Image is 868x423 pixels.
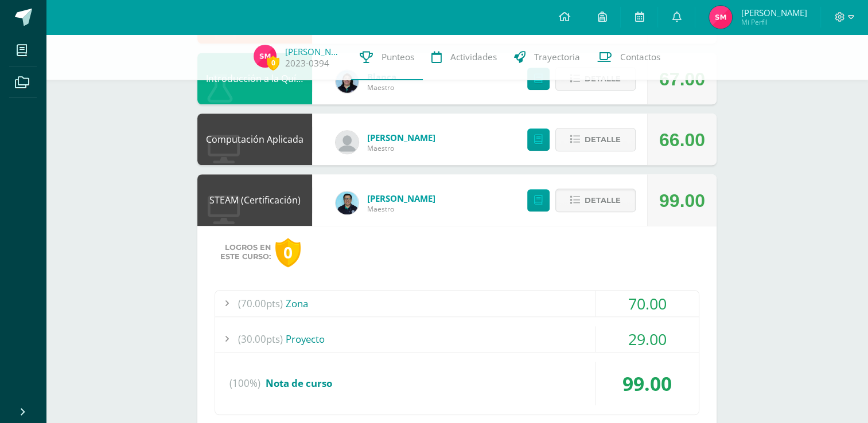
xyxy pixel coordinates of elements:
span: Detalle [585,129,621,150]
div: Proyecto [215,326,699,352]
span: Nota de curso [266,377,332,390]
span: 0 [267,56,279,70]
a: 2023-0394 [285,57,329,69]
img: fa03fa54efefe9aebc5e29dfc8df658e.png [336,191,359,214]
img: c7d2b792de1443581096360968678093.png [709,6,732,29]
span: Contactos [620,51,660,63]
span: Actividades [450,51,497,63]
span: Mi Perfil [741,17,807,27]
div: 29.00 [595,326,699,352]
button: Detalle [555,128,636,151]
a: Punteos [351,34,423,80]
button: Detalle [555,189,636,212]
span: Logros en este curso: [220,243,271,261]
a: [PERSON_NAME] [367,193,435,204]
div: 70.00 [595,291,699,316]
a: Trayectoria [505,34,589,80]
span: Punteos [382,51,414,63]
span: Maestro [367,204,435,214]
span: (30.00pts) [238,326,283,352]
span: (70.00pts) [238,291,283,316]
img: 6df1b4a1ab8e0111982930b53d21c0fa.png [336,70,359,93]
span: [PERSON_NAME] [741,7,807,18]
div: 0 [275,238,301,267]
div: Zona [215,291,699,316]
img: c7d2b792de1443581096360968678093.png [254,45,277,68]
img: f1877f136c7c99965f6f4832741acf84.png [336,131,359,154]
a: [PERSON_NAME] [367,132,435,143]
a: Actividades [423,34,505,80]
a: [PERSON_NAME] [285,46,342,57]
span: Detalle [585,190,621,211]
div: Computación Aplicada [197,113,312,165]
span: Trayectoria [534,51,580,63]
div: 99.00 [595,362,699,405]
span: Maestro [367,83,396,92]
a: Contactos [589,34,669,80]
div: 99.00 [659,175,705,226]
div: 66.00 [659,114,705,166]
div: STEAM (Certificación) [197,174,312,226]
span: (100%) [229,362,260,405]
span: Maestro [367,143,435,153]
